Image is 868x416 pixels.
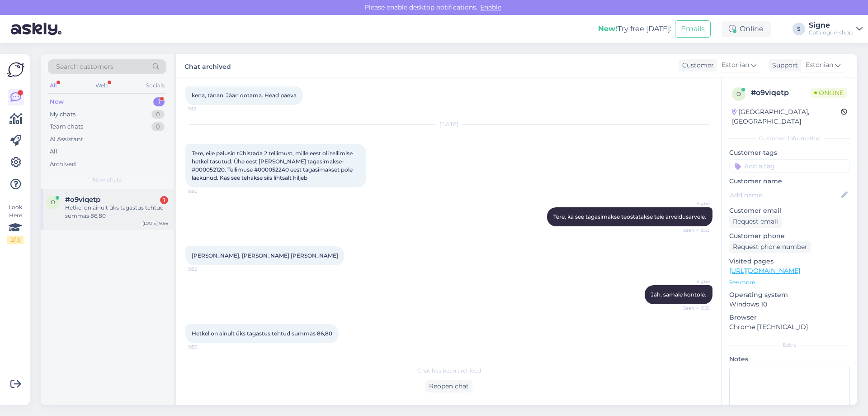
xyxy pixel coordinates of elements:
div: Archived [50,160,76,169]
span: o [51,199,55,206]
div: Customer information [729,134,850,143]
div: Team chats [50,122,83,131]
input: Add a tag [729,159,850,173]
div: All [48,80,58,91]
span: New chats [93,176,122,184]
button: Emails [675,20,711,38]
p: Visited pages [729,257,850,266]
div: Request email [729,215,782,228]
span: [PERSON_NAME], [PERSON_NAME] [PERSON_NAME] [192,252,338,259]
div: Socials [144,80,166,91]
span: Seen ✓ 9:53 [676,227,710,234]
div: [GEOGRAPHIC_DATA], [GEOGRAPHIC_DATA] [732,107,841,126]
span: 9:12 [188,105,222,112]
div: Request phone number [729,241,811,253]
div: Look Here [7,203,24,244]
span: #o9viqetp [65,196,100,204]
span: Search customers [56,62,113,72]
div: 0 [151,122,165,131]
span: Estonian [722,60,749,70]
a: SigneCatalogue-shop [809,22,863,36]
div: 1 [153,97,165,106]
div: [DATE] [185,120,712,129]
div: Signe [809,22,853,29]
span: 9:55 [188,266,222,273]
span: Signe [676,200,710,207]
div: Extra [729,341,850,349]
p: Browser [729,313,850,322]
span: 9:56 [188,344,222,350]
div: Online [722,21,771,37]
p: Customer phone [729,231,850,241]
div: My chats [50,110,75,119]
div: Web [94,80,109,91]
p: Windows 10 [729,300,850,309]
span: Tere, ka see tagasimakse teostatakse teie arveldusarvele. [553,213,706,220]
b: New! [598,24,618,33]
a: [URL][DOMAIN_NAME] [729,267,800,275]
p: Operating system [729,290,850,300]
p: See more ... [729,278,850,287]
span: Enable [477,3,504,11]
div: 1 [160,196,168,204]
p: Notes [729,354,850,364]
p: Chrome [TECHNICAL_ID] [729,322,850,332]
input: Add name [730,190,840,200]
span: Estonian [806,60,833,70]
label: Chat archived [184,59,231,72]
div: # o9viqetp [751,87,811,98]
span: Hetkel on ainult üks tagastus tehtud summas 86,80 [192,330,332,337]
div: AI Assistant [50,135,83,144]
span: kena, tänan. Jään ootama. Head päeva [192,92,297,99]
div: Catalogue-shop [809,29,853,36]
span: Online [811,88,847,98]
span: Jah, samale kontole. [651,291,706,298]
span: Tere, eile palusin tühistada 2 tellimust, mille eest oli tellimise hetkel tasutud. Ühe eest [PERS... [192,150,354,181]
div: Reopen chat [425,380,472,392]
div: All [50,147,57,156]
span: Chat has been archived [417,367,481,375]
p: Customer email [729,206,850,215]
span: Seen ✓ 9:55 [676,305,710,311]
span: o [736,91,741,97]
span: Signe [676,278,710,285]
div: Hetkel on ainult üks tagastus tehtud summas 86,80 [65,204,168,220]
div: 0 [151,110,165,119]
span: 9:50 [188,188,222,195]
p: Customer tags [729,148,850,158]
div: Try free [DATE]: [598,24,671,34]
img: Askly Logo [7,61,24,78]
div: Support [769,61,798,70]
div: 2 / 3 [7,236,24,244]
p: Customer name [729,177,850,186]
div: S [793,23,805,35]
div: Customer [679,61,714,70]
div: New [50,97,64,106]
div: [DATE] 9:56 [142,220,168,227]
